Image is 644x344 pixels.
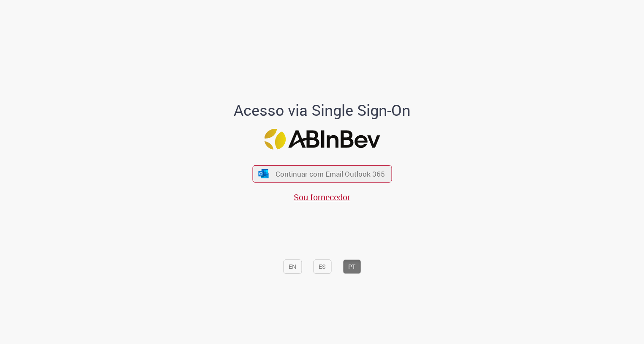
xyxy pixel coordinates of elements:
button: ES [313,259,331,274]
img: Logo ABInBev [264,129,380,150]
img: ícone Azure/Microsoft 360 [258,169,270,178]
button: EN [283,259,302,274]
span: Continuar com Email Outlook 365 [276,169,385,179]
h1: Acesso via Single Sign-On [205,102,439,119]
button: PT [343,259,361,274]
a: Sou fornecedor [294,191,350,203]
button: ícone Azure/Microsoft 360 Continuar com Email Outlook 365 [252,165,392,183]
